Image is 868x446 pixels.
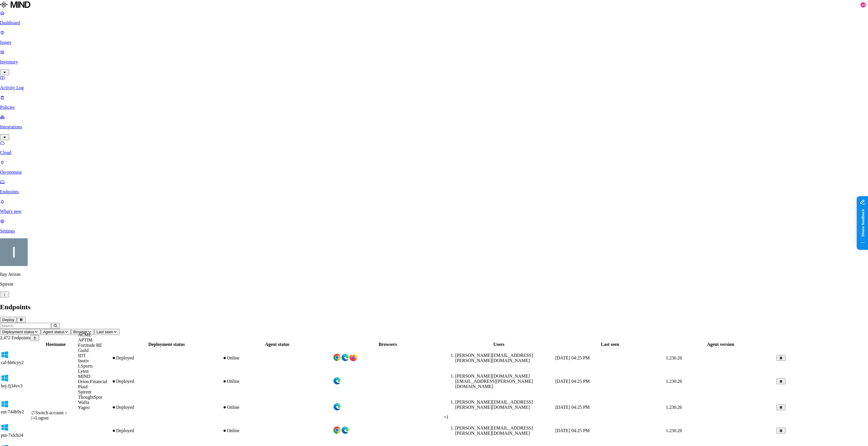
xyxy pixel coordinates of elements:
span: ThoughtSpot [78,395,102,400]
span: Switch account [35,410,64,415]
span: Spirent [78,389,91,394]
span: APTIM [78,338,93,342]
span: Guild [78,348,89,353]
span: Plaid [78,384,88,389]
span: ACME [78,332,91,337]
span: MIND [78,374,91,379]
span: Yageo [78,405,90,410]
span: LSports [78,363,93,368]
span: Inotiv [78,358,89,363]
span: Wafra [78,400,89,405]
span: IDT [78,353,86,358]
span: Lyten [78,369,89,374]
span: Fortitude RE [78,343,102,348]
span: Orion Financial [78,379,107,384]
div: Logout [31,415,68,421]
